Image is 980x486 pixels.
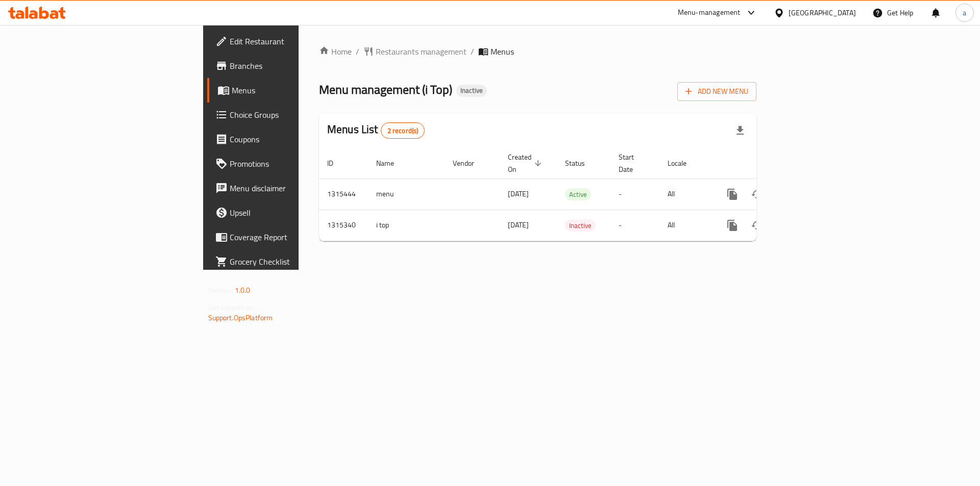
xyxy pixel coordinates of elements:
a: Coverage Report [207,225,367,249]
span: Inactive [565,220,596,232]
td: i top [368,210,445,241]
span: Coupons [230,133,359,145]
button: Add New Menu [677,82,756,101]
th: Actions [712,148,826,179]
td: - [610,210,659,241]
a: Restaurants management [363,45,467,58]
span: ID [327,157,347,169]
a: Branches [207,54,367,78]
a: Support.OpsPlatform [208,311,273,324]
span: Locale [668,157,700,169]
span: Active [565,189,591,200]
span: Status [565,157,598,169]
div: Inactive [565,219,596,232]
span: Get support on: [208,301,255,314]
button: Change Status [745,182,769,207]
a: Edit Restaurant [207,29,367,54]
span: Promotions [230,158,359,170]
span: Created On [508,151,545,175]
a: Promotions [207,151,367,176]
span: Menus [232,84,359,96]
span: 2 record(s) [381,126,425,136]
span: Grocery Checklist [230,255,359,268]
table: enhanced table [319,148,826,241]
td: All [659,210,712,241]
span: Branches [230,60,359,72]
div: Inactive [456,85,487,97]
div: [GEOGRAPHIC_DATA] [789,7,856,18]
span: Menu management ( i Top ) [319,78,452,101]
span: Coverage Report [230,231,359,243]
span: Name [376,157,407,169]
span: Choice Groups [230,109,359,121]
td: All [659,178,712,210]
h2: Menus List [327,122,425,139]
span: [DATE] [508,187,529,200]
span: Start Date [619,151,647,175]
button: Change Status [745,213,769,238]
div: Active [565,188,591,200]
td: - [610,178,659,210]
span: Edit Restaurant [230,35,359,47]
a: Menus [207,78,367,103]
button: more [720,182,745,207]
td: menu [368,178,445,210]
a: Choice Groups [207,103,367,127]
span: Menu disclaimer [230,182,359,194]
a: Coupons [207,127,367,151]
span: a [963,7,966,18]
span: 1.0.0 [235,284,251,297]
span: Menus [491,45,514,58]
div: Menu-management [678,7,741,19]
li: / [471,45,474,58]
a: Upsell [207,200,367,225]
a: Grocery Checklist [207,249,367,274]
span: Inactive [456,86,487,95]
div: Export file [728,118,752,143]
span: Upsell [230,207,359,219]
span: Version: [208,284,233,297]
span: Vendor [453,157,487,169]
nav: breadcrumb [319,45,756,58]
div: Total records count [381,122,425,139]
span: [DATE] [508,218,529,232]
span: Restaurants management [376,45,467,58]
span: Add New Menu [685,85,748,98]
a: Menu disclaimer [207,176,367,200]
button: more [720,213,745,238]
